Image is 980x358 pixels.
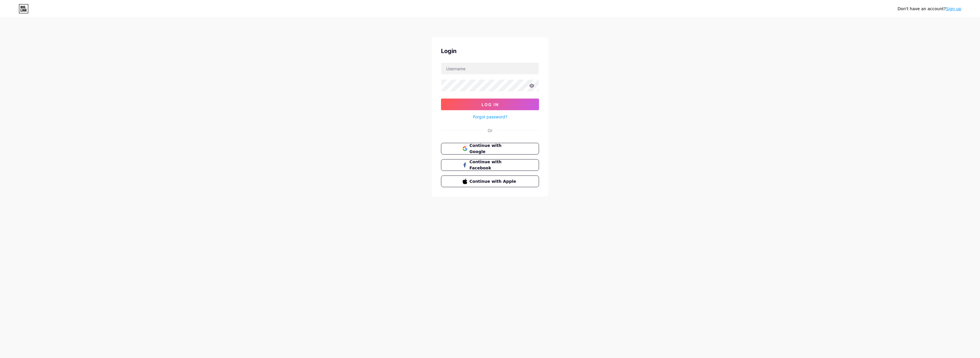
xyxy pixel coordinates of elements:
input: Username [441,63,539,74]
span: Log In [482,102,499,107]
span: Continue with Apple [470,178,518,185]
button: Log In [441,99,539,110]
button: Continue with Google [441,143,539,155]
button: Continue with Facebook [441,159,539,171]
button: Continue with Apple [441,176,539,187]
span: Continue with Google [470,143,518,155]
div: Login [441,47,539,55]
a: Forgot password? [473,114,507,120]
span: Continue with Facebook [470,159,518,171]
div: Don't have an account? [897,6,961,12]
a: Sign up [946,6,961,11]
div: Or [488,127,492,134]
